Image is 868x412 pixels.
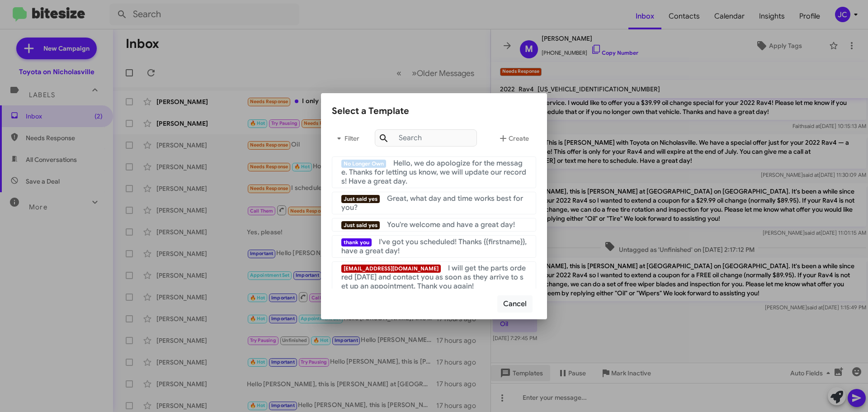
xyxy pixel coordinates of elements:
input: Search [375,129,477,147]
button: Create [491,128,536,149]
button: Cancel [497,295,533,313]
span: I will get the parts ordered [DATE] and contact you as soon as they arrive to set up an appointme... [341,264,526,291]
span: thank you [341,238,372,246]
span: Just said yes [341,221,380,229]
div: Select a Template [332,104,536,118]
button: Filter [332,128,361,149]
span: Create [498,130,529,147]
span: Great, what day and time works best for you? [341,194,523,212]
span: Just said yes [341,195,380,203]
span: [EMAIL_ADDRESS][DOMAIN_NAME] [341,265,441,273]
span: Hello, we do apologize for the message. Thanks for letting us know, we will update our records! H... [341,159,526,186]
span: No Longer Own [341,160,386,168]
span: You're welcome and have a great day! [387,220,515,229]
span: Filter [332,130,361,147]
span: I've got you scheduled! Thanks {{firstname}}, have a great day! [341,237,527,256]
